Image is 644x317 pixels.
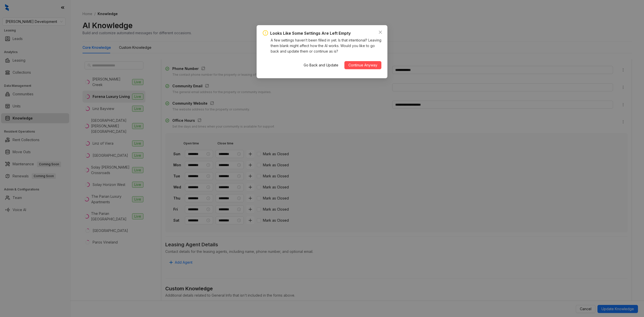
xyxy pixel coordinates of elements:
button: Continue Anyway [344,61,381,69]
div: A few settings haven’t been filled in yet. Is that intentional? Leaving them blank might affect h... [271,37,381,54]
div: Looks Like Some Settings Are Left Empty [270,30,351,36]
button: Go Back and Update [300,61,342,69]
button: Close [376,28,384,36]
span: Go Back and Update [304,62,338,68]
span: Continue Anyway [348,62,377,68]
span: close [378,30,382,34]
